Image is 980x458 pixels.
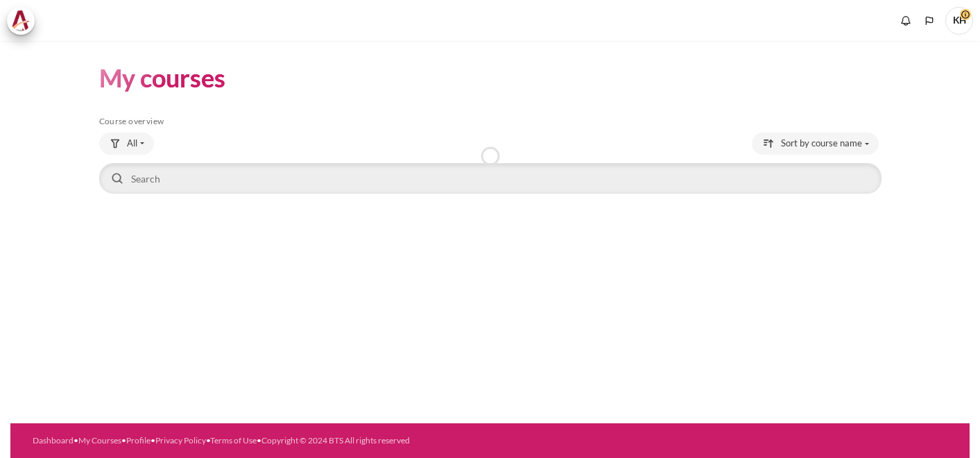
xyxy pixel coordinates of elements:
[99,116,882,127] h5: Course overview
[895,10,916,31] div: Show notification window with no new notifications
[261,435,410,446] a: Copyright © 2024 BTS All rights reserved
[33,434,538,447] div: • • • • •
[919,10,940,31] button: Languages
[33,435,74,446] a: Dashboard
[11,10,31,31] img: Architeck
[99,133,882,196] div: Course overview controls
[945,7,973,35] a: User menu
[78,435,121,446] a: My Courses
[99,133,154,155] button: Grouping drop-down menu
[99,62,225,94] h1: My courses
[781,137,862,151] span: Sort by course name
[752,133,879,155] button: Sorting drop-down menu
[945,7,973,35] span: KH
[127,137,137,151] span: All
[126,435,151,446] a: Profile
[7,7,42,35] a: Architeck Architeck
[155,435,206,446] a: Privacy Policy
[10,41,970,217] section: Content
[99,163,882,194] input: Search
[210,435,257,446] a: Terms of Use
